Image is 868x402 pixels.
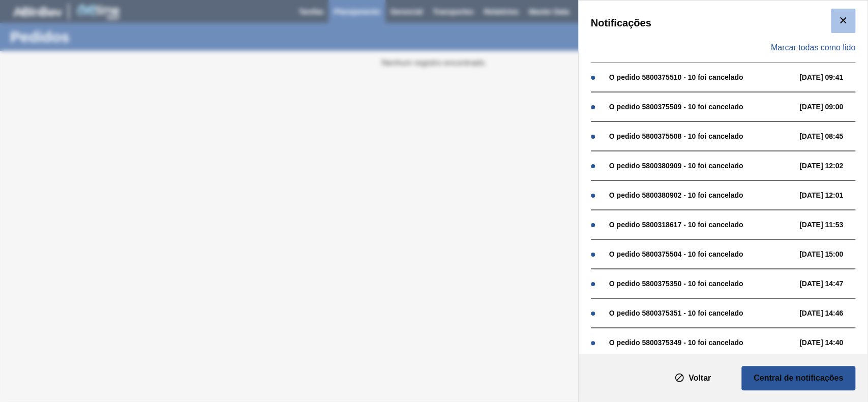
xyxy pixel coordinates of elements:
[609,191,794,199] div: O pedido 5800380902 - 10 foi cancelado
[609,280,794,288] div: O pedido 5800375350 - 10 foi cancelado
[799,250,865,258] span: [DATE] 15:00
[799,338,865,347] span: [DATE] 14:40
[799,132,865,140] span: [DATE] 08:45
[609,221,794,229] div: O pedido 5800318617 - 10 foi cancelado
[799,162,865,170] span: [DATE] 12:02
[609,103,794,111] div: O pedido 5800375509 - 10 foi cancelado
[609,132,794,140] div: O pedido 5800375508 - 10 foi cancelado
[609,338,794,347] div: O pedido 5800375349 - 10 foi cancelado
[799,309,865,317] span: [DATE] 14:46
[799,191,865,199] span: [DATE] 12:01
[609,250,794,258] div: O pedido 5800375504 - 10 foi cancelado
[799,103,865,111] span: [DATE] 09:00
[609,309,794,317] div: O pedido 5800375351 - 10 foi cancelado
[609,162,794,170] div: O pedido 5800380909 - 10 foi cancelado
[609,73,794,81] div: O pedido 5800375510 - 10 foi cancelado
[799,280,865,288] span: [DATE] 14:47
[799,221,865,229] span: [DATE] 11:53
[799,73,865,81] span: [DATE] 09:41
[771,43,855,52] span: Marcar todas como lido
